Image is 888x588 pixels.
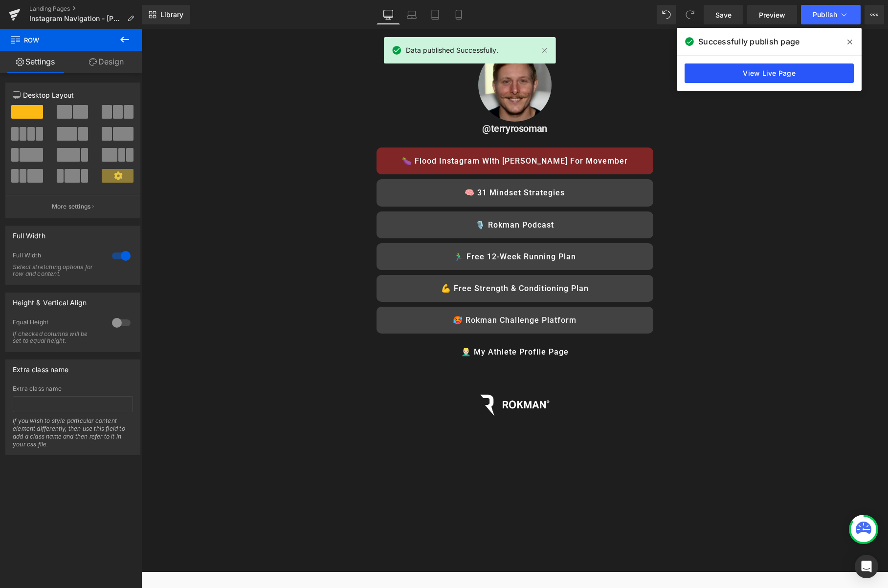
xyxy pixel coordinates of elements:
[680,5,700,24] button: Redo
[400,5,423,24] a: Laptop
[13,318,102,329] div: Equal Height
[13,417,133,455] div: If you wish to style particular content element differently, then use this field to add a class n...
[13,360,68,374] div: Extra class name
[855,555,878,578] div: Open Intercom Messenger
[813,11,837,19] span: Publish
[29,15,123,22] span: Instagram Navigation - [PERSON_NAME]
[715,10,732,20] span: Save
[311,286,435,295] span: 🥵 Rokman Challenge Platform
[235,214,512,241] a: 🏃‍♂️ Free 12-Week Running Plan
[13,385,133,392] div: Extra class name
[447,5,470,24] a: Mobile
[334,191,413,200] span: 🎙️ Rokman Podcast
[13,331,101,344] div: If checked columns will be set to equal height.
[235,92,512,106] h3: @terryrosoman
[300,254,447,264] span: 💪 Free Strength & Conditioning plan
[13,252,102,262] div: Full Width
[235,118,512,145] a: 🍆 Flood Instagram with [PERSON_NAME] for Movember
[13,293,87,307] div: Height & Vertical Align
[235,277,512,304] a: 🥵 Rokman Challenge Platform
[13,264,101,277] div: Select stretching options for row and content.
[323,159,423,168] span: 🧠 31 Mindset Strategies
[685,63,854,83] a: View Live Page
[235,150,512,177] a: 🧠 31 Mindset Strategies
[657,5,676,24] button: Undo
[801,5,861,24] button: Publish
[10,29,108,51] span: Row
[29,5,142,13] a: Landing Pages
[52,202,91,211] p: More settings
[698,36,799,47] span: Successfully publish page
[406,45,498,56] span: Data published Successfully.
[160,10,183,19] span: Library
[377,5,400,24] a: Desktop
[141,29,888,588] iframe: To enrich screen reader interactions, please activate Accessibility in Grammarly extension settings
[235,246,512,273] a: 💪 Free Strength & Conditioning plan
[142,5,190,24] a: New Library
[747,5,797,24] a: Preview
[235,182,512,209] a: 🎙️ Rokman Podcast
[13,226,45,240] div: Full Width
[13,90,133,100] p: Desktop Layout
[6,195,140,218] button: More settings
[865,5,884,24] button: More
[423,5,447,24] a: Tablet
[759,10,785,20] span: Preview
[261,127,487,136] span: 🍆 Flood Instagram with [PERSON_NAME] for Movember
[312,223,435,232] span: 🏃‍♂️ Free 12-Week Running Plan
[71,51,142,73] a: Design
[320,318,427,327] span: 👱🏻‍♂️ My Athlete Profile Page
[235,309,512,336] a: 👱🏻‍♂️ My Athlete Profile Page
